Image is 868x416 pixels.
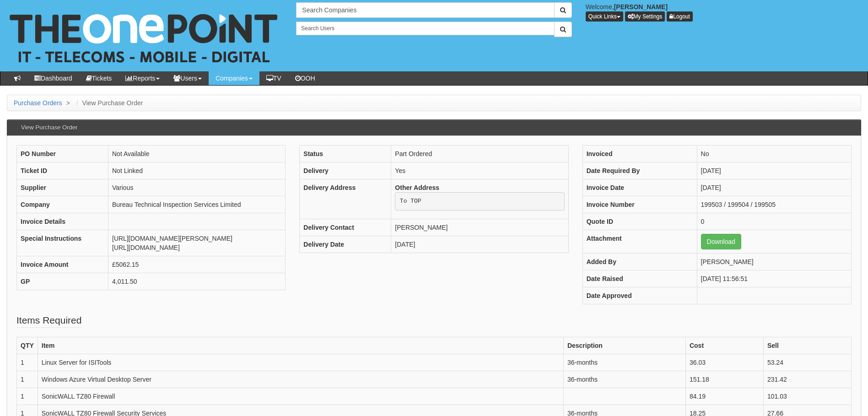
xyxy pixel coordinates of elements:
td: 4,011.50 [108,273,286,290]
a: Tickets [79,71,119,85]
td: [DATE] 11:56:51 [697,270,851,287]
a: Companies [209,71,259,85]
th: Status [300,146,391,162]
th: Delivery Contact [300,219,391,236]
th: Quote ID [582,213,697,230]
th: Invoice Date [582,179,697,196]
td: £5062.15 [108,256,286,273]
th: Special Instructions [17,230,108,256]
td: 1 [17,354,38,371]
th: Invoiced [582,146,697,162]
td: Linux Server for ISITools [38,354,563,371]
td: 53.24 [763,354,851,371]
th: PO Number [17,146,108,162]
th: Invoice Details [17,213,108,230]
th: GP [17,273,108,290]
th: Added By [582,254,697,270]
td: 199503 / 199504 / 199505 [697,196,851,213]
th: Supplier [17,179,108,196]
h3: View Purchase Order [16,120,82,135]
td: Not Linked [108,162,286,179]
a: TV [259,71,288,85]
th: Delivery Address [300,179,391,219]
a: OOH [288,71,322,85]
td: Yes [391,162,568,179]
a: Logout [667,11,693,22]
td: [PERSON_NAME] [697,254,851,270]
th: Date Raised [582,270,697,287]
td: Not Available [108,146,286,162]
th: Delivery Date [300,236,391,253]
td: 1 [17,388,38,405]
a: Download [701,234,741,249]
a: Dashboard [27,71,79,85]
td: [DATE] [697,162,851,179]
span: > [64,99,72,107]
td: 1 [17,371,38,388]
th: Date Required By [582,162,697,179]
td: 36-months [563,371,685,388]
td: 84.19 [685,388,763,405]
th: Invoice Number [582,196,697,213]
th: Invoice Amount [17,256,108,273]
th: Delivery [300,162,391,179]
td: Various [108,179,286,196]
th: Item [38,337,563,354]
th: Sell [763,337,851,354]
th: Ticket ID [17,162,108,179]
td: [DATE] [391,236,568,253]
input: Search Companies [296,2,554,18]
td: [PERSON_NAME] [391,219,568,236]
td: SonicWALL TZ80 Firewall [38,388,563,405]
a: Reports [119,71,167,85]
button: Quick Links [586,11,623,22]
td: 151.18 [685,371,763,388]
div: Welcome, [579,2,868,22]
th: QTY [17,337,38,354]
b: [PERSON_NAME] [614,3,668,11]
input: Search Users [296,22,554,35]
td: No [697,146,851,162]
th: Description [563,337,685,354]
li: View Purchase Order [74,98,143,108]
b: Other Address [395,184,439,191]
legend: Items Required [16,313,81,328]
a: My Settings [625,11,665,22]
th: Date Approved [582,287,697,304]
td: 0 [697,213,851,230]
td: 231.42 [763,371,851,388]
td: [URL][DOMAIN_NAME][PERSON_NAME] [URL][DOMAIN_NAME] [108,230,286,256]
td: [DATE] [697,179,851,196]
pre: To TOP [395,192,564,211]
th: Cost [685,337,763,354]
td: Bureau Technical Inspection Services Limited [108,196,286,213]
td: 101.03 [763,388,851,405]
th: Attachment [582,230,697,254]
td: Part Ordered [391,146,568,162]
td: 36-months [563,354,685,371]
a: Users [167,71,209,85]
th: Company [17,196,108,213]
a: Purchase Orders [14,99,62,107]
td: 36.03 [685,354,763,371]
td: Windows Azure Virtual Desktop Server [38,371,563,388]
